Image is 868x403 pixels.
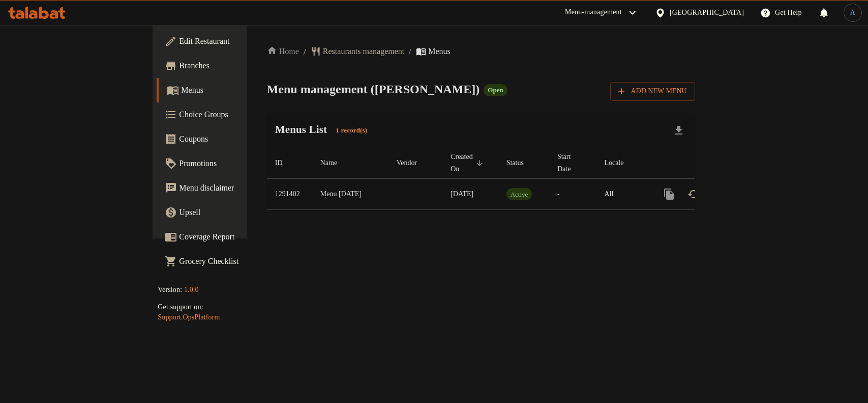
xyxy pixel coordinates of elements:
td: All [596,179,649,210]
span: Grocery Checklist [179,255,289,267]
span: Branches [179,60,289,72]
div: Open [484,84,507,96]
span: Choice Groups [179,109,289,121]
span: Status [506,157,537,169]
a: Upsell [157,200,297,225]
a: Coverage Report [157,225,297,249]
span: Coverage Report [179,231,289,243]
div: [GEOGRAPHIC_DATA] [670,7,744,18]
th: Actions [649,148,763,179]
span: Add New Menu [618,85,686,98]
a: Support.OpsPlatform [158,313,220,321]
a: Coupons [157,127,297,151]
span: [DATE] [451,190,473,198]
span: 1.0.0 [184,286,199,293]
h2: Menus List [275,122,374,139]
div: Total records count [330,123,374,139]
a: Promotions [157,151,297,176]
span: Edit Restaurant [179,35,289,47]
span: A [850,7,855,18]
a: Edit Restaurant [157,29,297,53]
span: Get support on: [158,303,203,311]
a: Menus [157,78,297,102]
span: Restaurants management [323,45,404,58]
li: / [303,45,307,58]
li: / [408,45,412,58]
a: Menu disclaimer [157,176,297,200]
span: Coupons [179,133,289,145]
span: Version: [158,286,182,293]
span: Vendor [397,157,430,169]
div: Menu-management [565,7,622,19]
nav: breadcrumb [267,45,695,58]
a: Restaurants management [311,45,404,58]
span: Start Date [557,151,584,175]
table: enhanced table [267,148,763,210]
span: Name [320,157,350,169]
a: Choice Groups [157,102,297,127]
button: more [657,182,681,206]
span: Menus [181,84,289,96]
span: Upsell [179,206,289,219]
span: Open [484,86,507,94]
a: Branches [157,53,297,78]
span: Promotions [179,157,289,170]
span: Locale [604,157,637,169]
div: Export file [667,118,691,143]
span: Active [506,189,532,200]
span: Created On [451,151,486,175]
td: Menu [DATE] [312,179,388,210]
span: 1 record(s) [330,126,374,136]
button: Add New Menu [610,82,695,101]
span: ID [275,157,296,169]
span: Menu disclaimer [179,182,289,194]
span: Menus [428,45,451,58]
button: Change Status [681,182,706,206]
span: Menu management ( [PERSON_NAME] ) [267,83,480,96]
td: - [549,179,596,210]
a: Grocery Checklist [157,249,297,274]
